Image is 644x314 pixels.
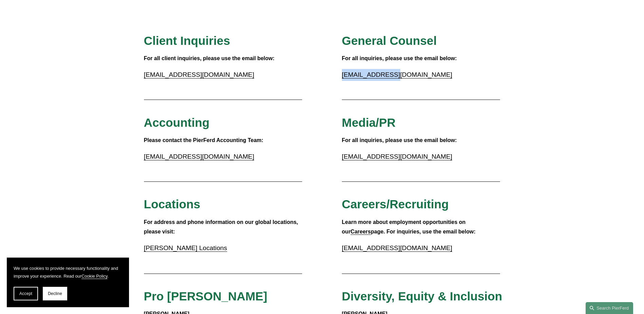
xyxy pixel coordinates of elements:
[342,34,437,47] span: General Counsel
[342,71,452,78] a: [EMAIL_ADDRESS][DOMAIN_NAME]
[371,229,476,234] strong: page. For inquiries, use the email below:
[342,116,395,129] span: Media/PR
[144,55,275,61] strong: For all client inquiries, please use the email below:
[342,219,467,235] strong: Learn more about employment opportunities on our
[144,219,300,235] strong: For address and phone information on our global locations, please visit:
[144,71,254,78] a: [EMAIL_ADDRESS][DOMAIN_NAME]
[144,34,230,47] span: Client Inquiries
[19,291,32,296] span: Accept
[81,274,108,279] a: Cookie Policy
[144,137,263,143] strong: Please contact the PierFerd Accounting Team:
[342,55,457,61] strong: For all inquiries, please use the email below:
[342,137,457,143] strong: For all inquiries, please use the email below:
[14,287,38,300] button: Accept
[7,258,129,307] section: Cookie banner
[586,302,633,314] a: Search this site
[144,116,210,129] span: Accounting
[43,287,67,300] button: Decline
[342,197,449,211] span: Careers/Recruiting
[144,197,200,211] span: Locations
[48,291,62,296] span: Decline
[342,244,452,251] a: [EMAIL_ADDRESS][DOMAIN_NAME]
[144,290,268,303] span: Pro [PERSON_NAME]
[144,244,227,251] a: [PERSON_NAME] Locations
[14,264,122,280] p: We use cookies to provide necessary functionality and improve your experience. Read our .
[351,229,371,234] a: Careers
[342,290,502,303] span: Diversity, Equity & Inclusion
[144,153,254,160] a: [EMAIL_ADDRESS][DOMAIN_NAME]
[342,153,452,160] a: [EMAIL_ADDRESS][DOMAIN_NAME]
